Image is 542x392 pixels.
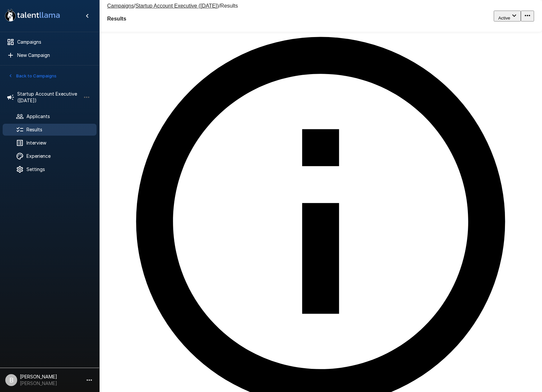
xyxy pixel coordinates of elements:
span: Results [220,3,238,9]
u: Startup Account Executive ([DATE]) [135,3,219,9]
button: Active [494,11,521,22]
u: Campaigns [107,3,134,9]
span: / [134,3,135,9]
h4: Results [107,16,238,22]
span: / [219,3,220,9]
